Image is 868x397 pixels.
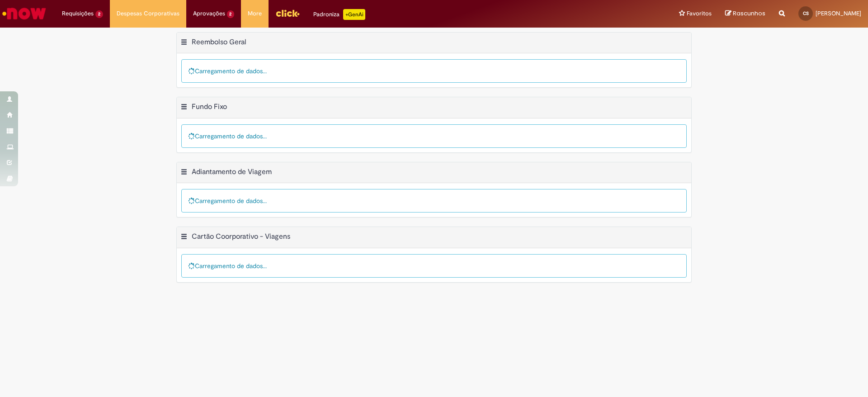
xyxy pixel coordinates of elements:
h2: Fundo Fixo [192,102,227,111]
div: Carregamento de dados... [181,189,687,213]
p: +GenAi [343,9,365,20]
div: Carregamento de dados... [181,124,687,148]
div: Carregamento de dados... [181,254,687,278]
span: Favoritos [687,9,712,18]
span: Rascunhos [733,9,765,18]
button: Fundo Fixo Menu de contexto [180,102,188,114]
span: 2 [227,10,235,18]
span: 2 [95,10,103,18]
span: More [248,9,262,18]
a: Rascunhos [725,9,765,18]
img: ServiceNow [1,5,47,23]
button: Adiantamento de Viagem Menu de contexto [180,167,188,179]
button: Cartão Coorporativo - Viagens Menu de contexto [180,232,188,244]
div: Padroniza [313,9,365,20]
div: Carregamento de dados... [181,59,687,83]
span: Requisições [62,9,94,18]
button: Reembolso Geral Menu de contexto [180,38,188,49]
img: click_logo_yellow_360x200.png [275,6,300,20]
span: Aprovações [193,9,225,18]
span: CS [803,10,809,16]
h2: Reembolso Geral [192,38,246,47]
span: Despesas Corporativas [117,9,179,18]
span: [PERSON_NAME] [816,9,861,17]
h2: Adiantamento de Viagem [192,167,272,176]
h2: Cartão Coorporativo - Viagens [192,232,290,241]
